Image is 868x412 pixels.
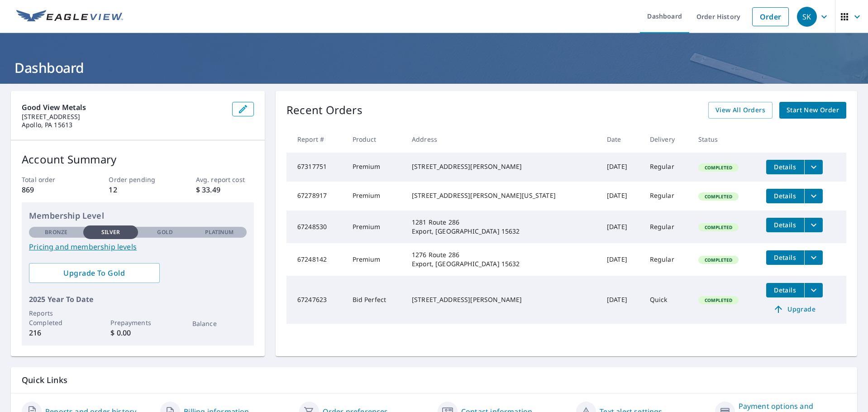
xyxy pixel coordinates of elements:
p: 2025 Year To Date [29,294,247,305]
a: Upgrade To Gold [29,263,160,283]
p: Apollo, PA 15613 [22,121,225,129]
td: 67278917 [286,182,345,211]
td: Regular [643,182,691,211]
p: Quick Links [22,374,846,386]
td: 67248530 [286,211,345,243]
button: detailsBtn-67317751 [766,160,804,174]
div: 1276 Route 286 Export, [GEOGRAPHIC_DATA] 15632 [412,250,592,268]
button: detailsBtn-67248530 [766,218,804,232]
button: detailsBtn-67278917 [766,189,804,203]
span: Start New Order [787,105,839,116]
span: Details [772,286,799,294]
a: Upgrade [766,302,823,316]
img: EV Logo [16,10,123,24]
span: Completed [699,193,738,200]
p: $ 0.00 [110,327,165,338]
td: 67248142 [286,243,345,276]
td: 67317751 [286,153,345,182]
td: 67247623 [286,276,345,324]
th: Delivery [643,126,691,153]
p: Good View Metals [22,102,225,113]
td: Premium [345,243,405,276]
th: Status [691,126,758,153]
p: 216 [29,327,83,338]
p: Balance [192,319,247,328]
td: Premium [345,182,405,211]
td: [DATE] [600,182,643,211]
div: 1281 Route 286 Export, [GEOGRAPHIC_DATA] 15632 [412,218,592,236]
span: Completed [699,257,738,263]
span: View All Orders [715,105,765,116]
p: Recent Orders [286,102,362,119]
span: Details [772,253,799,262]
span: Details [772,220,799,229]
div: [STREET_ADDRESS][PERSON_NAME][US_STATE] [412,191,592,200]
span: Details [772,192,799,200]
td: Regular [643,211,691,243]
button: filesDropdownBtn-67248530 [804,218,823,232]
p: Total order [22,175,80,184]
th: Address [405,126,600,153]
p: Bronze [45,228,67,236]
p: 12 [109,184,167,195]
th: Product [345,126,405,153]
th: Date [600,126,643,153]
button: detailsBtn-67247623 [766,283,804,297]
p: $ 33.49 [196,184,254,195]
th: Report # [286,126,345,153]
a: Start New Order [779,102,846,119]
span: Completed [699,224,738,230]
div: [STREET_ADDRESS][PERSON_NAME] [412,295,592,304]
p: Silver [101,228,120,236]
h1: Dashboard [11,58,857,77]
button: filesDropdownBtn-67278917 [804,189,823,203]
button: detailsBtn-67248142 [766,250,804,265]
td: [DATE] [600,153,643,182]
p: Order pending [109,175,167,184]
td: [DATE] [600,276,643,324]
a: Pricing and membership levels [29,241,247,252]
p: Prepayments [110,318,165,327]
p: Gold [157,228,172,236]
p: Reports Completed [29,308,83,327]
td: Regular [643,243,691,276]
a: View All Orders [708,102,773,119]
div: SK [797,7,817,27]
td: Premium [345,211,405,243]
td: Bid Perfect [345,276,405,324]
button: filesDropdownBtn-67247623 [804,283,823,297]
p: Platinum [205,228,234,236]
td: [DATE] [600,211,643,243]
p: Membership Level [29,210,247,222]
td: Regular [643,153,691,182]
p: Avg. report cost [196,175,254,184]
span: Completed [699,164,738,171]
td: Premium [345,153,405,182]
td: [DATE] [600,243,643,276]
button: filesDropdownBtn-67317751 [804,160,823,174]
span: Completed [699,297,738,303]
div: [STREET_ADDRESS][PERSON_NAME] [412,162,592,171]
span: Upgrade [772,304,817,315]
td: Quick [643,276,691,324]
p: 869 [22,184,80,195]
p: [STREET_ADDRESS] [22,113,225,121]
button: filesDropdownBtn-67248142 [804,250,823,265]
a: Order [752,7,789,26]
span: Upgrade To Gold [36,268,153,278]
p: Account Summary [22,151,254,168]
span: Details [772,163,799,171]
